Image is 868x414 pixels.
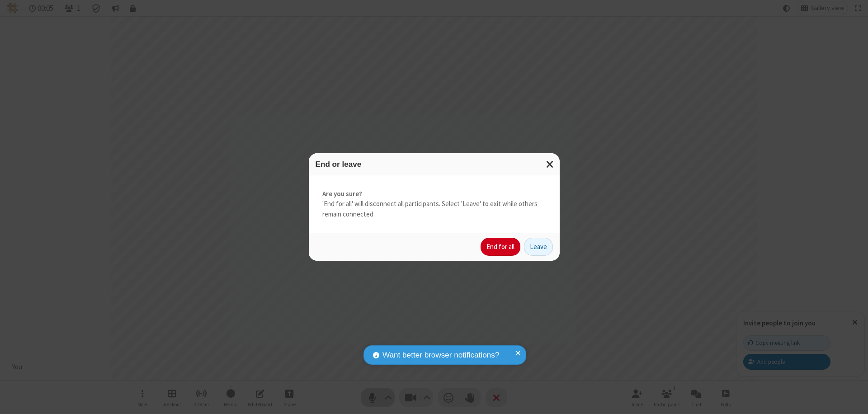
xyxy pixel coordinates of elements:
button: Close modal [541,153,560,175]
button: Leave [524,238,553,256]
h3: End or leave [316,160,553,169]
div: 'End for all' will disconnect all participants. Select 'Leave' to exit while others remain connec... [309,175,560,233]
button: End for all [481,238,520,256]
span: Want better browser notifications? [382,349,499,361]
strong: Are you sure? [322,189,546,199]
